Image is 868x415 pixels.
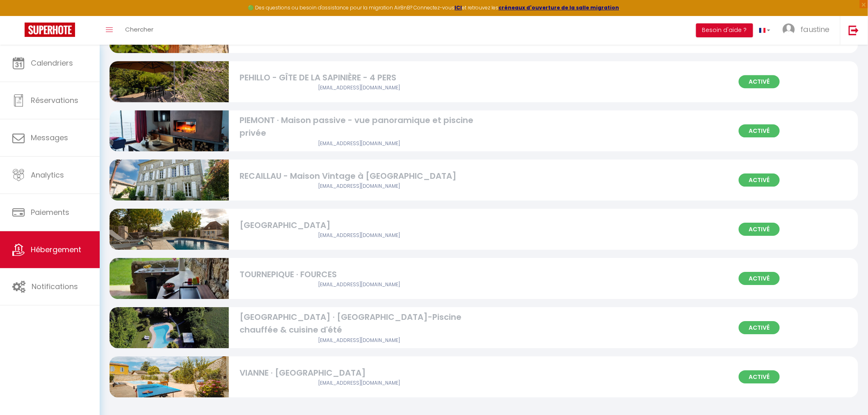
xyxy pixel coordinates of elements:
[739,272,780,285] span: Activé
[119,16,160,45] a: Chercher
[499,4,619,11] a: créneaux d'ouverture de la salle migration
[240,268,478,281] div: TOURNEPIQUE · FOURCES
[240,311,478,337] div: [GEOGRAPHIC_DATA] · [GEOGRAPHIC_DATA]-Piscine chauffée & cuisine d'été
[31,170,64,180] span: Analytics
[849,25,859,35] img: logout
[777,16,840,45] a: ... faustine
[240,140,478,148] div: Airbnb
[739,223,780,236] span: Activé
[739,75,780,88] span: Activé
[32,281,78,292] span: Notifications
[31,207,69,217] span: Paiements
[31,132,68,143] span: Messages
[739,370,780,383] span: Activé
[240,367,478,379] div: VIANNE · [GEOGRAPHIC_DATA]
[739,321,780,334] span: Activé
[240,219,478,232] div: [GEOGRAPHIC_DATA]
[31,95,78,105] span: Réservations
[31,58,73,68] span: Calendriers
[240,71,478,84] div: PEHILLO - GÎTE DE LA SAPINIÈRE - 4 PERS
[240,337,478,344] div: Airbnb
[240,170,478,182] div: RECAILLAU - Maison Vintage à [GEOGRAPHIC_DATA]
[240,379,478,387] div: Airbnb
[800,24,830,34] span: faustine
[783,23,795,36] img: ...
[240,281,478,289] div: Airbnb
[240,182,478,190] div: Airbnb
[7,3,31,28] button: Ouvrir le widget de chat LiveChat
[739,173,780,187] span: Activé
[240,114,478,140] div: PIEMONT · Maison passive - vue panoramique et piscine privée
[696,23,753,37] button: Besoin d'aide ?
[240,232,478,239] div: Airbnb
[25,23,75,37] img: Super Booking
[125,25,153,34] span: Chercher
[31,244,81,255] span: Hébergement
[739,124,780,137] span: Activé
[455,4,462,11] a: ICI
[240,84,478,92] div: Airbnb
